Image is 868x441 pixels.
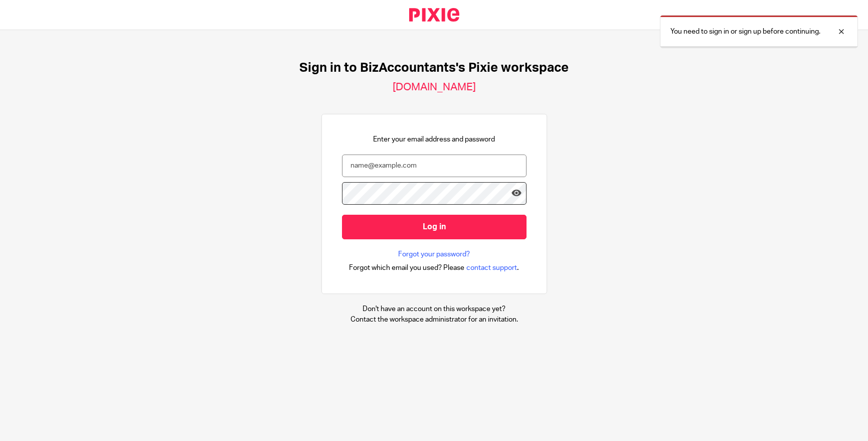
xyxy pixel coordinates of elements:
h2: [DOMAIN_NAME] [393,81,476,94]
div: . [349,262,519,273]
p: Don't have an account on this workspace yet? [351,304,518,314]
p: Enter your email address and password [373,134,495,144]
a: Forgot your password? [398,249,470,259]
span: Forgot which email you used? Please [349,263,464,273]
input: name@example.com [342,155,527,177]
p: You need to sign in or sign up before continuing. [670,27,820,37]
h1: Sign in to BizAccountants's Pixie workspace [299,60,569,76]
p: Contact the workspace administrator for an invitation. [351,315,518,325]
input: Log in [342,215,527,239]
span: contact support [466,263,517,273]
